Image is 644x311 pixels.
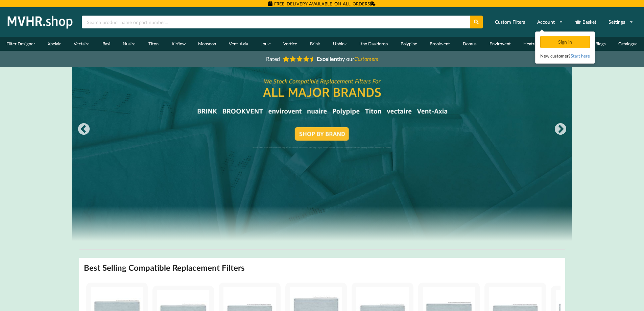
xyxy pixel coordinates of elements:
a: Joule [254,37,277,51]
h2: Best Selling Compatible Replacement Filters [84,263,245,273]
button: Previous [77,123,91,136]
b: Excellent [317,55,339,62]
a: Account [533,16,567,28]
a: Rated Excellentby ourCustomers [261,53,383,64]
span: by our [317,55,378,62]
a: Vortice [277,37,304,51]
input: Search product name or part number... [82,16,470,28]
a: Envirovent [483,37,517,51]
a: Ubbink [327,37,353,51]
a: Itho Daalderop [353,37,394,51]
a: Basket [571,16,601,28]
button: Next [554,123,567,136]
a: Monsoon [192,37,222,51]
a: Baxi [96,37,117,51]
a: Titon [142,37,165,51]
img: mvhr.shop.png [5,14,76,30]
a: Airflow [165,37,192,51]
a: Xpelair [42,37,68,51]
a: Heatrae Sadia [517,37,556,51]
span: Rated [266,55,280,62]
div: Sign in [540,36,590,48]
a: Catalogue [612,37,644,51]
div: New customer? [540,52,590,59]
i: Customers [354,55,378,62]
a: Brink [304,37,327,51]
a: Vent-Axia [222,37,254,51]
a: Brookvent [424,37,457,51]
a: Custom Filters [491,16,529,28]
a: Start here [571,53,590,59]
a: Settings [604,16,638,28]
a: Domus [456,37,483,51]
a: Nuaire [117,37,142,51]
a: Sign in [540,39,591,45]
a: Vectaire [67,37,96,51]
a: Polypipe [394,37,424,51]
